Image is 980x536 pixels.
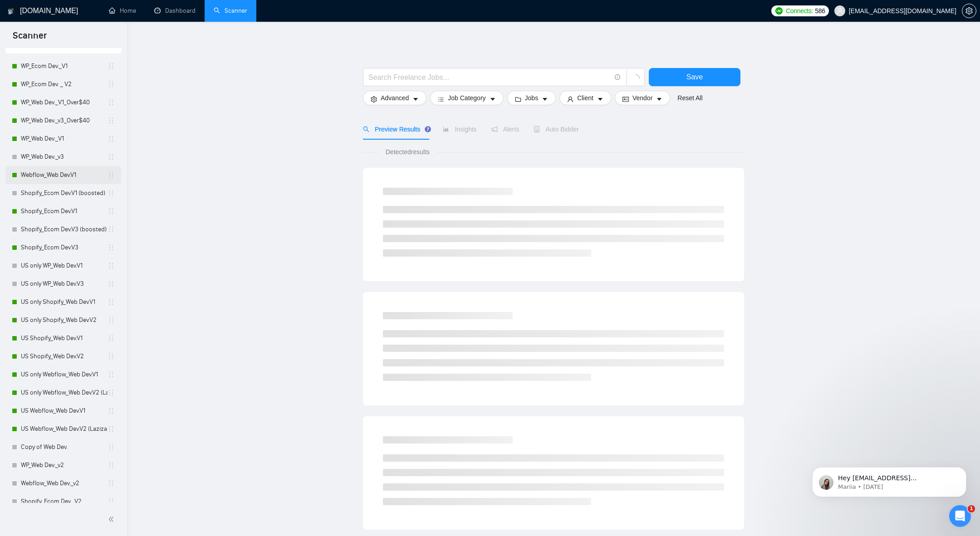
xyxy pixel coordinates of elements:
[108,425,115,433] span: holder
[21,438,108,456] a: Copy of Web Dev.
[632,93,652,103] span: Vendor
[363,91,426,105] button: settingAdvancedcaret-down
[108,244,115,251] span: holder
[21,130,108,148] a: WP_Web Dev._V1
[154,7,196,15] a: dashboardDashboard
[108,407,115,414] span: holder
[443,126,449,132] span: area-chart
[5,220,121,239] li: Shopify_Ecom Dev.V3 (boosted)
[632,74,640,83] span: loading
[21,347,108,365] a: US Shopify_Web Dev.V2
[507,91,556,105] button: folderJobscaret-down
[5,166,121,184] li: Webflow_Web Dev.V1
[21,148,108,166] a: WP_Web Dev._v3
[108,262,115,269] span: holder
[21,329,108,347] a: US Shopify_Web Dev.V1
[108,99,115,106] span: holder
[21,365,108,384] a: US only Webflow_Web Dev.V1
[21,293,108,311] a: US only Shopify_Web Dev.V1
[5,257,121,275] li: US only WP_Web Dev.V1
[21,112,108,130] a: WP_Web Dev._v3_Over$40
[21,93,108,112] a: WP_Web Dev._V1_Over$40
[5,112,121,130] li: WP_Web Dev._v3_Over$40
[5,239,121,257] li: Shopify_Ecom Dev.V3
[491,126,519,133] span: Alerts
[21,474,108,492] a: Webflow_Web Dev._v2
[525,93,539,103] span: Jobs
[968,505,975,512] span: 1
[5,293,121,311] li: US only Shopify_Web Dev.V1
[109,7,136,15] a: homeHome
[108,317,115,324] span: holder
[21,202,108,220] a: Shopify_Ecom Dev.V1
[21,257,108,275] a: US only WP_Web Dev.V1
[5,202,121,220] li: Shopify_Ecom Dev.V1
[21,239,108,257] a: Shopify_Ecom Dev.V3
[5,93,121,112] li: WP_Web Dev._V1_Over$40
[5,456,121,474] li: WP_Web Dev._v2
[379,147,436,157] span: Detected results
[962,7,976,15] a: setting
[108,63,115,70] span: holder
[21,275,108,293] a: US only WP_Web Dev.V3
[5,474,121,492] li: Webflow_Web Dev._v2
[108,480,115,487] span: holder
[214,7,247,15] a: searchScanner
[567,96,573,102] span: user
[108,226,115,233] span: holder
[622,96,629,102] span: idcard
[5,384,121,402] li: US only Webflow_Web Dev.V2 (Laziza AI)
[108,81,115,88] span: holder
[424,125,432,133] div: Tooltip anchor
[5,29,54,48] span: Scanner
[799,448,980,512] iframe: Intercom notifications message
[108,280,115,287] span: holder
[577,93,593,103] span: Client
[21,220,108,239] a: Shopify_Ecom Dev.V3 (boosted)
[5,492,121,511] li: Shopify_Ecom Dev._V2
[5,347,121,365] li: US Shopify_Web Dev.V2
[615,74,621,80] span: info-circle
[108,298,115,306] span: holder
[448,93,485,103] span: Job Category
[786,6,813,16] span: Connects:
[5,438,121,456] li: Copy of Web Dev.
[837,8,843,14] span: user
[363,126,428,133] span: Preview Results
[21,311,108,329] a: US only Shopify_Web Dev.V2
[108,335,115,342] span: holder
[775,7,783,15] img: upwork-logo.png
[677,93,702,103] a: Reset All
[108,171,115,179] span: holder
[5,184,121,202] li: Shopify_Ecom Dev.V1 (boosted)
[108,443,115,451] span: holder
[108,190,115,197] span: holder
[534,126,540,132] span: robot
[21,184,108,202] a: Shopify_Ecom Dev.V1 (boosted)
[108,371,115,378] span: holder
[21,166,108,184] a: Webflow_Web Dev.V1
[21,402,108,420] a: US Webflow_Web Dev.V1
[534,126,578,133] span: Auto Bidder
[108,117,115,124] span: holder
[542,96,548,102] span: caret-down
[490,96,496,102] span: caret-down
[515,96,521,102] span: folder
[368,72,611,83] input: Search Freelance Jobs...
[21,384,108,402] a: US only Webflow_Web Dev.V2 (Laziza AI)
[5,130,121,148] li: WP_Web Dev._V1
[5,402,121,420] li: US Webflow_Web Dev.V1
[438,96,444,102] span: bars
[108,498,115,505] span: holder
[443,126,476,133] span: Insights
[108,208,115,215] span: holder
[108,153,115,161] span: holder
[5,365,121,384] li: US only Webflow_Web Dev.V1
[21,57,108,75] a: WP_Ecom Dev._V1
[5,148,121,166] li: WP_Web Dev._v3
[5,311,121,329] li: US only Shopify_Web Dev.V2
[949,505,971,527] iframe: Intercom live chat
[430,91,503,105] button: barsJob Categorycaret-down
